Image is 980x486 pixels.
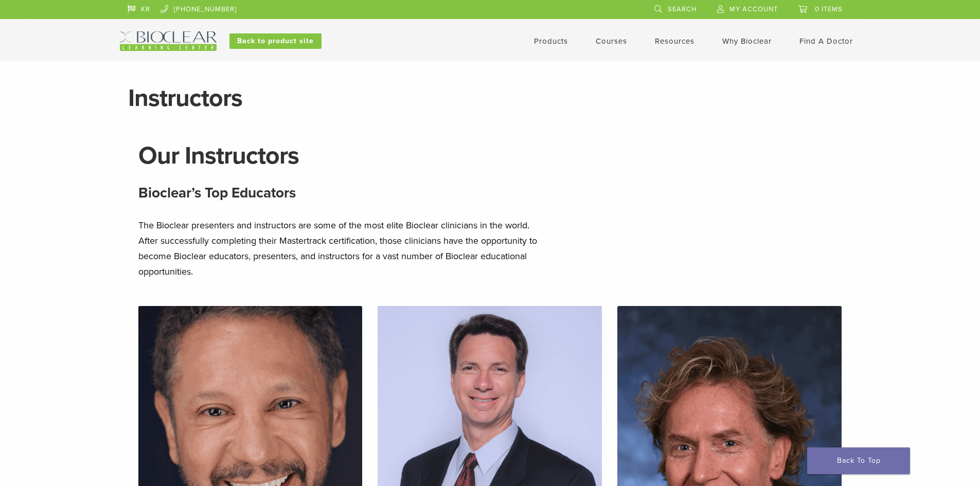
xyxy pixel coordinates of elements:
[668,5,697,13] span: Search
[729,5,778,13] span: My Account
[799,37,853,46] a: Find A Doctor
[655,37,694,46] a: Resources
[229,33,322,49] a: Back to product site
[815,5,843,13] span: 0 items
[534,37,568,46] a: Products
[596,37,627,46] a: Courses
[138,218,550,279] p: The Bioclear presenters and instructors are some of the most elite Bioclear clinicians in the wor...
[138,143,842,168] h1: Our Instructors
[120,31,217,51] img: Bioclear
[722,37,772,46] a: Why Bioclear
[807,447,910,474] a: Back To Top
[128,86,852,111] h1: Instructors
[138,181,842,205] h3: Bioclear’s Top Educators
